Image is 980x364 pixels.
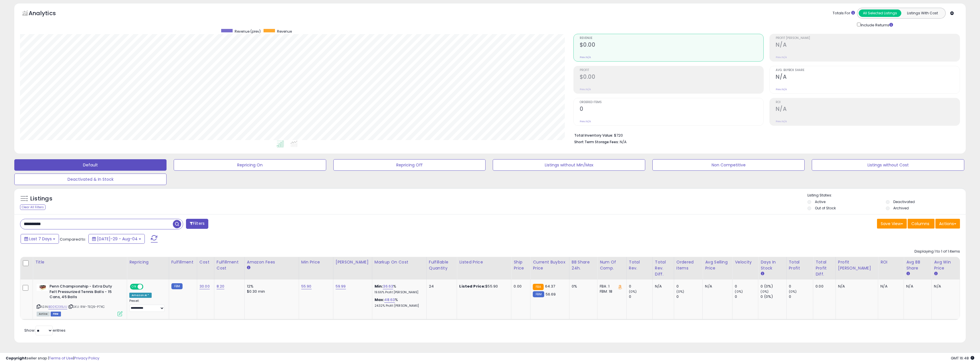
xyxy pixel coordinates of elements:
h2: N/A [776,74,960,81]
span: ON [130,284,138,289]
div: BB Share 24h. [572,259,595,271]
button: Filters [186,219,208,229]
span: 56.69 [546,292,556,297]
small: Avg Win Price. [934,271,937,276]
small: (0%) [629,289,637,294]
h2: $0.00 [580,74,764,81]
div: Total Profit Diff. [815,259,833,277]
a: 30.00 [199,284,210,289]
span: Show: entries [24,328,66,333]
span: Profit [PERSON_NAME] [776,37,960,40]
div: 0 (0%) [761,294,786,299]
small: Avg BB Share. [906,271,910,276]
b: Total Inventory Value: [574,133,613,138]
div: Amazon Fees [247,259,296,265]
h2: 0 [580,106,764,113]
span: ROI [776,101,960,104]
h5: Listings [30,195,52,203]
p: 19.66% Profit [PERSON_NAME] [375,290,422,294]
label: Deactivated [893,199,915,204]
span: Avg. Buybox Share [776,69,960,72]
label: Active [815,199,825,204]
div: Ordered Items [676,259,700,271]
div: 24 [429,284,453,289]
a: Terms of Use [49,355,73,361]
div: Clear All Filters [20,204,45,210]
span: 64.37 [545,284,555,289]
div: 0 [789,284,813,289]
span: Profit [580,69,764,72]
a: 48.63 [384,297,395,303]
div: 12% [247,284,294,289]
div: $0.30 min [247,289,294,294]
div: N/A [880,284,899,289]
div: 0 [629,294,652,299]
b: Listed Price: [459,284,485,289]
span: Revenue (prev) [235,29,261,34]
button: [DATE]-29 - Aug-04 [88,234,145,244]
div: Min Price [301,259,331,265]
small: (0%) [735,289,743,294]
div: $55.90 [459,284,507,289]
b: Short Term Storage Fees: [574,139,619,144]
span: N/A [620,139,627,145]
a: B001C139JU [48,304,67,309]
div: FBA: 1 [600,284,622,289]
div: Velocity [735,259,756,265]
div: Total Profit [789,259,811,271]
div: Preset: [129,299,165,312]
h2: N/A [776,106,960,113]
h2: N/A [776,42,960,49]
div: Amazon AI * [129,293,152,298]
b: Max: [375,297,385,302]
div: 0 [676,284,703,289]
p: 24.32% Profit [PERSON_NAME] [375,304,422,308]
div: 0 [629,284,652,289]
div: Total Rev. [629,259,650,271]
button: Actions [935,219,960,229]
div: % [375,284,422,294]
button: Deactivated & In Stock [14,174,167,185]
div: Cost [199,259,212,265]
strong: Copyright [6,355,27,361]
div: Ship Price [514,259,528,271]
label: Archived [893,206,909,210]
small: (0%) [761,289,769,294]
div: Avg Win Price [934,259,957,271]
span: [DATE]-29 - Aug-04 [97,236,138,242]
h2: $0.00 [580,42,764,49]
a: 36.63 [383,284,393,289]
div: % [375,297,422,308]
small: Prev: N/A [580,56,591,59]
div: 0 [735,284,758,289]
a: 59.99 [336,284,346,289]
div: 0 (0%) [761,284,786,289]
a: 8.20 [217,284,225,289]
div: Num of Comp. [600,259,624,271]
div: ASIN: [37,284,122,316]
span: Last 7 Days [29,236,52,242]
div: N/A [934,284,955,289]
div: Avg Selling Price [705,259,730,271]
div: N/A [705,284,728,289]
small: Amazon Fees. [247,265,250,270]
span: Ordered Items [580,101,764,104]
small: Prev: N/A [776,88,787,91]
small: FBA [533,284,543,290]
li: $720 [574,131,956,138]
div: 0 [735,294,758,299]
small: Prev: N/A [580,88,591,91]
span: 2025-08-12 16:48 GMT [951,355,974,361]
span: Revenue [277,29,292,34]
div: Title [35,259,124,265]
div: Include Returns [853,21,900,28]
button: Columns [908,219,935,229]
div: 0% [572,284,593,289]
span: Compared to: [60,237,86,242]
b: Min: [375,284,383,289]
span: FBM [51,312,61,316]
div: Listed Price [459,259,509,265]
div: Days In Stock [761,259,784,271]
div: seller snap | | [6,356,99,361]
div: Fulfillment Cost [217,259,242,271]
